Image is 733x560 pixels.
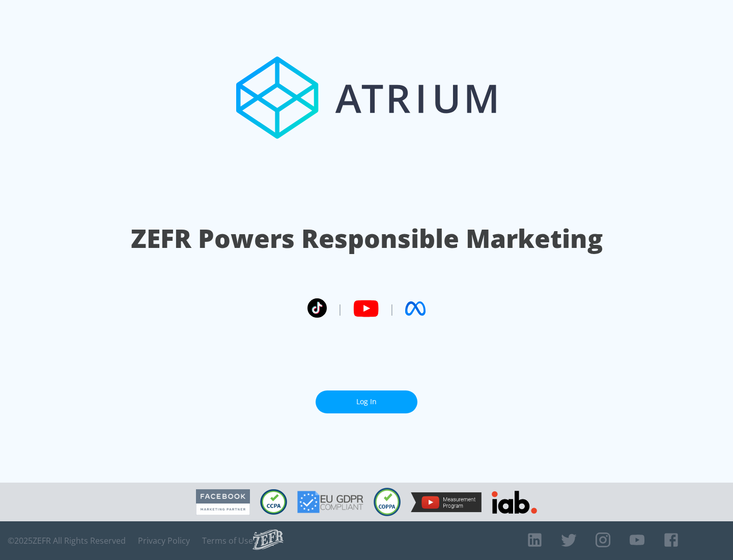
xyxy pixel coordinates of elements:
a: Log In [316,390,417,413]
a: Terms of Use [202,536,253,546]
a: Privacy Policy [138,536,190,546]
img: CCPA Compliant [260,489,287,515]
img: IAB [492,491,537,514]
img: YouTube Measurement Program [411,492,482,512]
span: | [389,301,395,316]
span: © 2025 ZEFR All Rights Reserved [8,536,126,546]
h1: ZEFR Powers Responsible Marketing [131,221,603,256]
img: Facebook Marketing Partner [196,489,250,515]
span: | [337,301,343,316]
img: COPPA Compliant [374,488,401,516]
img: GDPR Compliant [297,491,363,513]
